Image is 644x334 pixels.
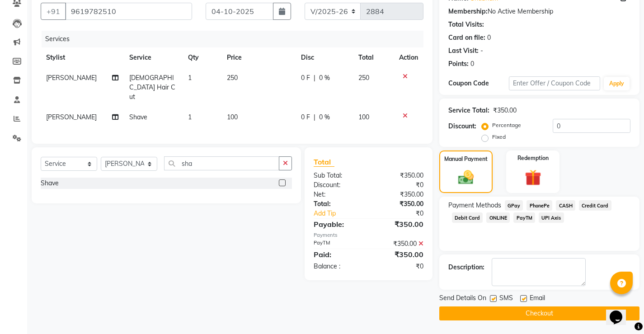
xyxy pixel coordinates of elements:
[65,3,192,20] input: Search by Name/Mobile/Email/Code
[368,190,430,199] div: ₹350.00
[368,180,430,190] div: ₹0
[319,113,330,122] span: 0 %
[307,190,368,199] div: Net:
[358,113,369,121] span: 100
[470,59,474,69] div: 0
[530,293,545,305] span: Email
[307,239,368,249] div: PayTM
[526,200,552,211] span: PhonePe
[41,179,59,188] div: Shave
[379,209,430,218] div: ₹0
[439,293,486,305] span: Send Details On
[368,199,430,209] div: ₹350.00
[368,219,430,230] div: ₹350.00
[307,199,368,209] div: Total:
[314,231,423,239] div: Payments
[604,77,630,90] button: Apply
[448,79,509,88] div: Coupon Code
[319,73,330,83] span: 0 %
[486,212,510,223] span: ONLINE
[183,47,222,68] th: Qty
[41,47,124,68] th: Stylist
[452,212,483,223] span: Debit Card
[314,157,334,167] span: Total
[307,262,368,271] div: Balance :
[314,73,315,83] span: |
[124,47,183,68] th: Service
[513,212,535,223] span: PayTM
[307,180,368,190] div: Discount:
[129,113,147,121] span: Shave
[492,121,521,129] label: Percentage
[301,73,310,83] span: 0 F
[307,219,368,230] div: Payable:
[539,212,564,223] span: UPI Axis
[307,171,368,180] div: Sub Total:
[41,3,66,20] button: +91
[487,33,491,42] div: 0
[448,33,485,42] div: Card on file:
[368,239,430,249] div: ₹350.00
[509,76,600,90] input: Enter Offer / Coupon Code
[448,106,489,115] div: Service Total:
[520,168,546,188] img: _gift.svg
[444,155,488,163] label: Manual Payment
[358,74,369,82] span: 250
[556,200,575,211] span: CASH
[448,122,476,131] div: Discount:
[188,74,192,82] span: 1
[448,59,469,69] div: Points:
[394,47,423,68] th: Action
[227,113,238,121] span: 100
[188,113,192,121] span: 1
[46,113,97,121] span: [PERSON_NAME]
[448,201,501,210] span: Payment Methods
[314,113,315,122] span: |
[164,156,279,170] input: Search or Scan
[493,106,517,115] div: ₹350.00
[46,74,97,82] span: [PERSON_NAME]
[448,20,484,29] div: Total Visits:
[448,263,484,272] div: Description:
[579,200,611,211] span: Credit Card
[368,171,430,180] div: ₹350.00
[227,74,238,82] span: 250
[129,74,175,101] span: [DEMOGRAPHIC_DATA] Hair Cut
[368,249,430,260] div: ₹350.00
[448,46,479,56] div: Last Visit:
[353,47,393,68] th: Total
[448,7,488,16] div: Membership:
[42,31,430,47] div: Services
[301,113,310,122] span: 0 F
[307,209,379,218] a: Add Tip
[307,249,368,260] div: Paid:
[439,306,639,320] button: Checkout
[480,46,483,56] div: -
[505,200,523,211] span: GPay
[453,169,479,187] img: _cash.svg
[221,47,295,68] th: Price
[448,7,630,16] div: No Active Membership
[606,298,635,325] iframe: chat widget
[296,47,353,68] th: Disc
[492,133,506,141] label: Fixed
[517,154,549,162] label: Redemption
[499,293,513,305] span: SMS
[368,262,430,271] div: ₹0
